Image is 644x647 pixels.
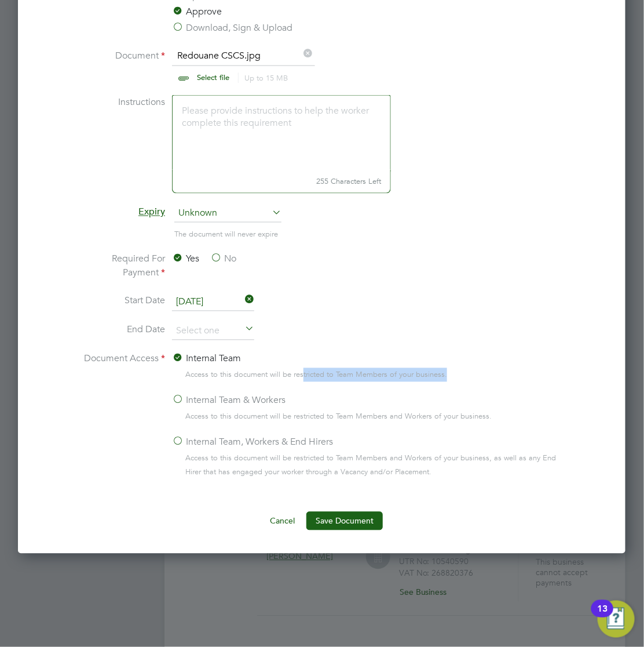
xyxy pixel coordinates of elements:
label: Approve [172,5,222,19]
label: No [210,252,236,266]
label: Download, Sign & Upload [172,21,292,35]
label: Yes [172,252,199,266]
button: Cancel [261,512,304,530]
button: Save Document [306,512,383,530]
label: Document [78,49,165,81]
span: Access to this document will be restricted to Team Members and Workers of your business, as well ... [185,452,565,479]
label: Internal Team [172,352,241,366]
label: Start Date [78,294,165,309]
span: Access to this document will be restricted to Team Members of your business. [185,368,447,382]
label: Instructions [78,95,165,191]
input: Select one [172,323,254,340]
span: The document will never expire [174,230,278,239]
label: Internal Team & Workers [172,394,286,408]
button: Open Resource Center, 13 new notifications [598,601,635,638]
label: End Date [78,323,165,338]
div: 13 [597,609,608,624]
label: Required For Payment [78,252,165,280]
span: Expiry [138,206,165,218]
label: Document Access [78,352,165,489]
label: Internal Team, Workers & End Hirers [172,435,333,449]
span: Unknown [174,205,281,223]
span: Access to this document will be restricted to Team Members and Workers of your business. [185,410,492,424]
small: 255 Characters Left [172,170,391,194]
input: Select one [172,294,254,311]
